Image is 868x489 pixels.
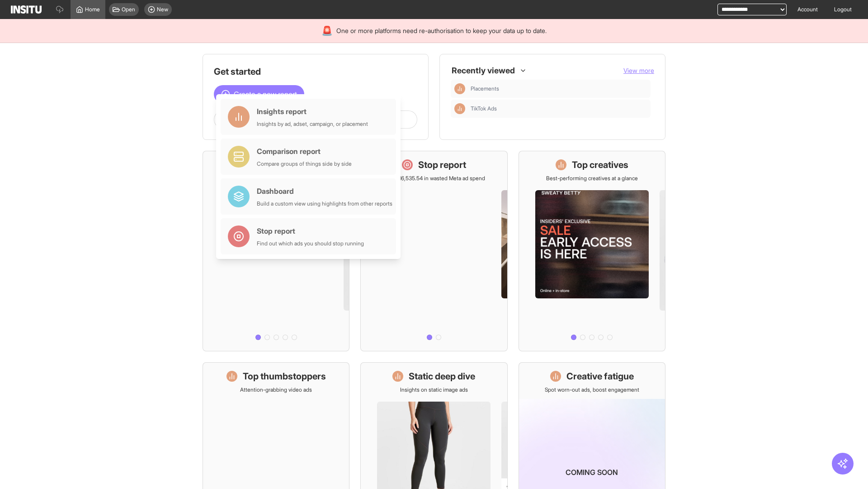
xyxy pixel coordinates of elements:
[400,386,468,393] p: Insights on static image ads
[471,85,647,92] span: Placements
[471,105,497,112] span: TikTok Ads
[257,106,368,117] div: Insights report
[85,6,100,13] span: Home
[546,175,638,182] p: Best-performing creatives at a glance
[214,65,417,78] h1: Get started
[454,103,465,114] div: Insights
[336,26,547,35] span: One or more platforms need re-authorisation to keep your data up to date.
[471,85,499,92] span: Placements
[360,151,507,351] a: Stop reportSave £16,535.54 in wasted Meta ad spend
[257,160,352,168] div: Compare groups of things side by side
[572,158,628,171] h1: Top creatives
[157,6,168,13] span: New
[519,151,665,351] a: Top creativesBest-performing creatives at a glance
[623,66,654,75] button: View more
[623,67,654,74] span: View more
[409,370,475,383] h1: Static deep dive
[11,5,42,14] img: Logo
[321,24,333,37] div: 🚨
[471,105,647,112] span: TikTok Ads
[214,85,304,103] button: Create a new report
[234,89,297,100] span: Create a new report
[257,200,392,207] div: Build a custom view using highlights from other reports
[240,386,312,393] p: Attention-grabbing video ads
[418,158,466,171] h1: Stop report
[203,151,349,351] a: What's live nowSee all active ads instantly
[257,225,364,236] div: Stop report
[122,6,135,13] span: Open
[383,175,485,182] p: Save £16,535.54 in wasted Meta ad spend
[257,240,364,247] div: Find out which ads you should stop running
[243,370,326,383] h1: Top thumbstoppers
[257,120,368,128] div: Insights by ad, adset, campaign, or placement
[454,83,465,94] div: Insights
[257,146,352,157] div: Comparison report
[257,186,392,197] div: Dashboard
